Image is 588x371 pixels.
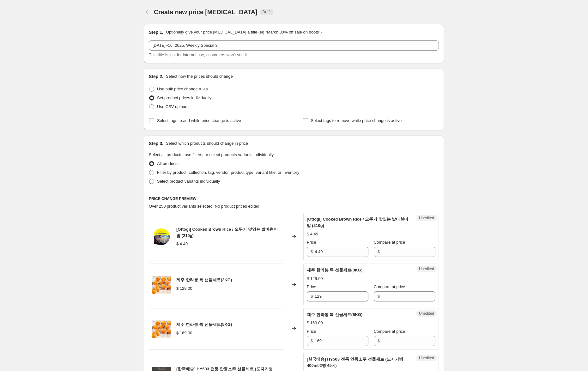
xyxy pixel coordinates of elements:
[311,294,313,299] span: $
[307,312,362,317] span: 제주 한라봉 특 선물세트(5KG)
[374,329,405,334] span: Compare at price
[307,276,323,282] div: $ 129.00
[374,284,405,289] span: Compare at price
[311,249,313,254] span: $
[378,249,380,254] span: $
[307,284,316,289] span: Price
[176,227,278,238] span: [Ottogi] Cooked Brown Rice / 오뚜기 맛있는 발아현미 밥 (210g)
[311,118,402,123] span: Select tags to remove while price change is active
[154,9,258,15] span: Create new price [MEDICAL_DATA]
[419,356,434,361] span: Unedited
[176,277,232,282] span: 제주 한라봉 특 선물세트(3KG)
[157,118,241,123] span: Select tags to add while price change is active
[311,338,313,343] span: $
[149,152,274,157] span: Select all products, use filters, or select products variants individually
[419,266,434,271] span: Unedited
[307,268,362,272] span: 제주 한라봉 특 선물세트(3KG)
[157,179,220,184] span: Select product variants individually
[263,9,271,15] span: Draft
[149,204,260,209] span: Over 250 product variants selected. No product prices edited:
[176,241,188,247] div: $ 4.49
[307,231,318,237] div: $ 4.49
[149,140,163,147] h2: Step 3.
[378,338,380,343] span: $
[152,319,171,338] img: hy905b_80x.jpeg
[419,216,434,221] span: Unedited
[149,40,439,51] input: 30% off holiday sale
[157,170,299,175] span: Filter by product, collection, tag, vendor, product type, variant title, or inventory
[157,161,179,166] span: All products
[149,73,163,80] h2: Step 2.
[307,357,403,368] span: [한국배송] HY503 전통 안동소주 선물세트 (도자기병 400ml/2병 45%)
[176,285,192,292] div: $ 129.00
[152,275,171,294] img: hy905a_80x.jpeg
[157,95,211,100] span: Set product prices individually
[166,73,233,80] p: Select how the prices should change
[152,227,171,246] img: b8c6ba505_80x.jpg
[307,217,408,228] span: [Ottogi] Cooked Brown Rice / 오뚜기 맛있는 발아현미 밥 (210g)
[378,294,380,299] span: $
[176,330,192,336] div: $ 169.00
[307,240,316,245] span: Price
[176,322,232,327] span: 제주 한라봉 특 선물세트(5KG)
[149,52,247,57] span: This title is just for internal use, customers won't see it
[374,240,405,245] span: Compare at price
[307,329,316,334] span: Price
[157,104,187,109] span: Use CSV upload
[166,140,248,147] p: Select which products should change in price
[149,196,439,201] h6: PRICE CHANGE PREVIEW
[144,8,153,16] button: Price change jobs
[166,29,322,35] p: Optionally give your price [MEDICAL_DATA] a title (eg "March 30% off sale on boots")
[307,320,323,326] div: $ 169.00
[419,311,434,316] span: Unedited
[149,29,163,35] h2: Step 1.
[157,87,208,91] span: Use bulk price change rules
